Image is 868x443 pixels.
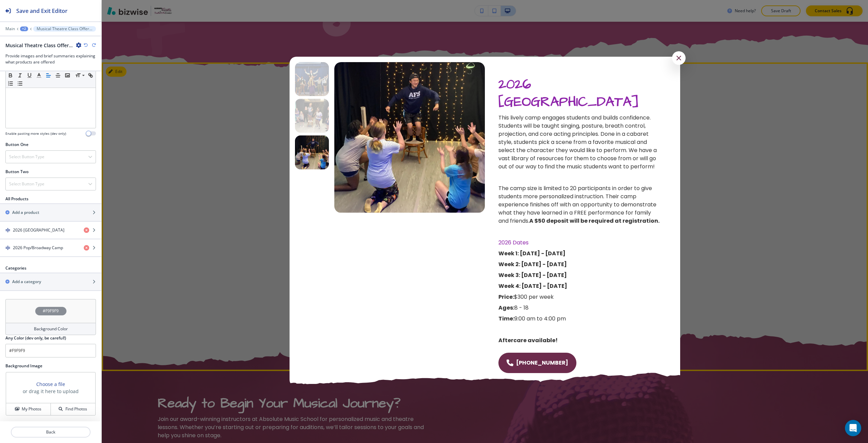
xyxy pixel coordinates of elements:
[498,75,639,111] span: 2026 [GEOGRAPHIC_DATA]
[22,406,41,412] h4: My Photos
[20,26,28,31] div: +2
[43,308,59,314] h4: #F9F9F9
[498,184,656,225] span: The camp size is limited to 20 participants in order to give students more personalized instructi...
[498,114,657,170] span: This lively camp engages students and builds confidence. Students will be taught singing, posture...
[5,245,10,250] img: Drag
[334,62,485,213] img: 786967ad9882e256d7e560d212577e8c.webp
[498,304,514,312] strong: Ages:
[498,260,567,268] strong: Week 2: [DATE] - [DATE]
[5,265,26,271] h2: Categories
[5,228,10,233] img: Drag
[12,279,41,285] h2: Add a category
[13,245,63,251] h4: 2026 Pop/Broadway Camp
[498,293,514,301] strong: Price:
[5,142,28,148] h2: Button One
[5,169,28,175] h2: Button Two
[13,227,64,233] h4: 2026 [GEOGRAPHIC_DATA]
[37,26,93,31] p: Musical Theatre Class Offerings-1
[514,304,529,312] span: 8 - 18
[295,99,329,133] button: Slide 3
[5,196,28,202] h2: All Products
[12,429,90,435] p: Back
[498,239,529,246] span: 2026 Dates
[295,25,329,169] div: Product Images
[498,336,558,344] strong: Aftercare available!
[16,7,67,15] h2: Save and Exit Editor
[295,62,329,96] button: Slide 2
[5,42,73,49] h2: Musical Theatre Class Offerings-1
[498,282,567,290] strong: Week 4: [DATE] - [DATE]
[23,388,79,395] h3: or drag it here to upload
[9,181,44,187] h4: Select Button Type
[9,154,44,160] h4: Select Button Type
[5,131,66,136] h4: Enable pasting more styles (dev only)
[36,381,65,388] h3: Choose a file
[529,217,659,225] strong: A $50 deposit will be required at registration.
[12,209,39,216] h2: Add a product
[295,135,329,169] button: Slide 4
[514,293,554,301] span: $300 per week
[5,335,66,341] h2: Any Color (dev only, be careful!)
[65,406,87,412] h4: Find Photos
[498,315,514,322] strong: Time:
[5,53,96,65] h3: Provide images and brief summaries explaining what products are offered
[5,363,96,369] h2: Background Image
[295,172,329,206] button: Slide 5
[5,26,15,31] p: Main
[498,250,566,257] strong: Week 1: [DATE] - [DATE]
[514,315,566,322] span: 9:00 am to 4:00 pm
[498,353,576,373] a: [PHONE_NUMBER]
[34,326,68,332] h4: Background Color
[498,271,567,279] strong: Week 3: [DATE] - [DATE]
[845,420,861,436] div: Open Intercom Messenger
